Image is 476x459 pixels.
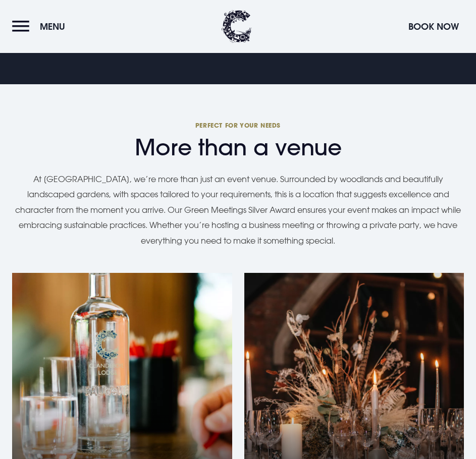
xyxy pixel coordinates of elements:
button: Book Now [403,16,464,37]
img: Clandeboye Lodge [222,10,252,43]
h2: More than a venue [12,121,464,161]
button: Menu [12,16,70,37]
span: Menu [40,21,65,32]
span: Perfect for your needs [12,121,464,129]
p: At [GEOGRAPHIC_DATA], we’re more than just an event venue. Surrounded by woodlands and beautifull... [12,171,464,248]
